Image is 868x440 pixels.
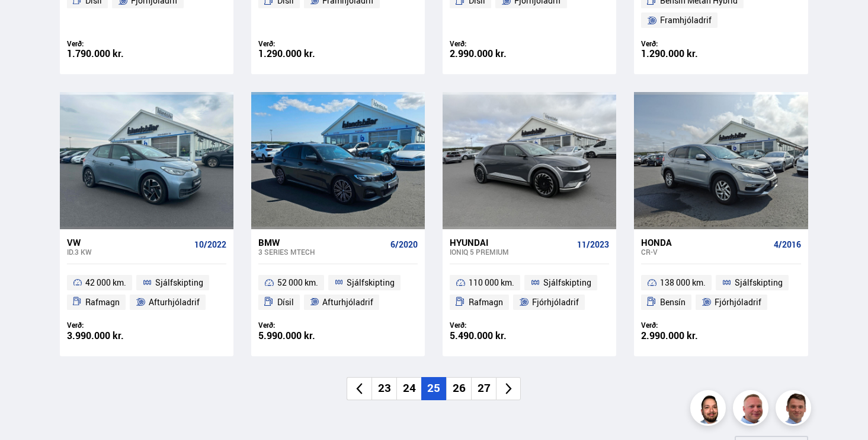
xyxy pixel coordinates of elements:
div: Verð: [641,321,721,330]
span: Afturhjóladrif [149,295,200,309]
div: 1.290.000 kr. [258,49,338,59]
div: 5.990.000 kr. [258,331,338,341]
span: Fjórhjóladrif [532,295,579,309]
span: Afturhjóladrif [322,295,373,309]
span: Sjálfskipting [735,276,783,290]
span: 52 000 km. [277,276,318,290]
span: 110 000 km. [469,276,514,290]
span: 4/2016 [774,240,801,249]
div: Verð: [258,321,338,330]
div: Honda [641,237,768,248]
div: 2.990.000 kr. [641,331,721,341]
div: 3.990.000 kr. [67,331,147,341]
span: Fjórhjóladrif [715,295,761,309]
li: 26 [446,377,471,400]
div: Verð: [67,321,147,330]
a: Honda CR-V 4/2016 138 000 km. Sjálfskipting Bensín Fjórhjóladrif Verð: 2.990.000 kr. [634,229,808,356]
div: Hyundai [450,237,572,248]
span: Sjálfskipting [543,276,591,290]
img: nhp88E3Fdnt1Opn2.png [692,392,728,428]
div: Verð: [450,39,530,48]
span: Bensín [660,295,686,309]
span: 42 000 km. [85,276,126,290]
a: VW ID.3 KW 10/2022 42 000 km. Sjálfskipting Rafmagn Afturhjóladrif Verð: 3.990.000 kr. [60,229,233,356]
a: Hyundai IONIQ 5 PREMIUM 11/2023 110 000 km. Sjálfskipting Rafmagn Fjórhjóladrif Verð: 5.490.000 kr. [443,229,616,356]
span: Rafmagn [469,295,503,309]
span: Dísil [277,295,294,309]
img: siFngHWaQ9KaOqBr.png [735,392,770,428]
span: 10/2022 [194,240,226,249]
div: Verð: [641,39,721,48]
div: 3 series MTECH [258,248,386,256]
img: FbJEzSuNWCJXmdc-.webp [777,392,813,428]
span: 138 000 km. [660,276,706,290]
div: 5.490.000 kr. [450,331,530,341]
div: 1.290.000 kr. [641,49,721,59]
div: CR-V [641,248,768,256]
div: 1.790.000 kr. [67,49,147,59]
div: Verð: [258,39,338,48]
div: 2.990.000 kr. [450,49,530,59]
span: Sjálfskipting [347,276,395,290]
span: Rafmagn [85,295,120,309]
li: 23 [371,377,396,400]
button: Opna LiveChat spjallviðmót [9,5,45,40]
li: 27 [471,377,496,400]
span: 11/2023 [577,240,609,249]
div: IONIQ 5 PREMIUM [450,248,572,256]
a: BMW 3 series MTECH 6/2020 52 000 km. Sjálfskipting Dísil Afturhjóladrif Verð: 5.990.000 kr. [251,229,425,356]
li: 25 [421,377,446,400]
div: ID.3 KW [67,248,190,256]
div: VW [67,237,190,248]
span: 6/2020 [390,240,418,249]
div: BMW [258,237,386,248]
span: Sjálfskipting [155,276,203,290]
li: 24 [396,377,421,400]
div: Verð: [67,39,147,48]
div: Verð: [450,321,530,330]
span: Framhjóladrif [660,13,712,27]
